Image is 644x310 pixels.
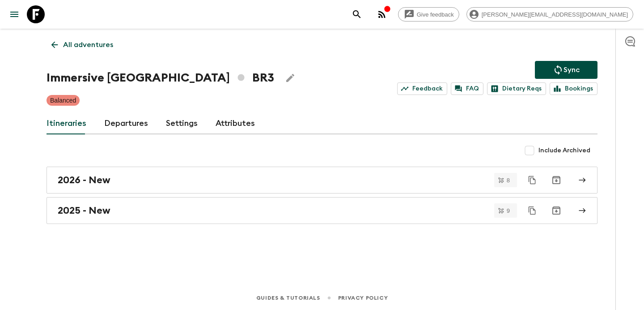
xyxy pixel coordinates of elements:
[524,172,540,188] button: Duplicate
[47,197,597,224] a: 2025 - New
[535,61,597,79] button: Sync adventure departures to the booking engine
[538,146,590,155] span: Include Archived
[501,208,515,214] span: 9
[47,69,274,87] h1: Immersive [GEOGRAPHIC_DATA] BR3
[58,174,110,186] h2: 2026 - New
[487,82,546,95] a: Dietary Reqs
[412,11,459,18] span: Give feedback
[47,113,86,134] a: Itineraries
[5,5,23,23] button: menu
[281,69,299,87] button: Edit Adventure Title
[563,65,580,75] p: Sync
[547,202,565,220] button: Archive
[477,11,633,18] span: [PERSON_NAME][EMAIL_ADDRESS][DOMAIN_NAME]
[50,96,76,105] p: Balanced
[397,82,447,95] a: Feedback
[547,171,565,189] button: Archive
[47,167,597,194] a: 2026 - New
[256,293,320,303] a: Guides & Tutorials
[466,7,633,22] div: [PERSON_NAME][EMAIL_ADDRESS][DOMAIN_NAME]
[550,82,597,95] a: Bookings
[338,293,388,303] a: Privacy Policy
[58,205,110,216] h2: 2025 - New
[398,7,459,22] a: Give feedback
[63,39,113,50] p: All adventures
[524,202,540,219] button: Duplicate
[348,5,366,23] button: search adventures
[47,36,118,54] a: All adventures
[451,82,483,95] a: FAQ
[501,177,515,183] span: 8
[216,113,255,134] a: Attributes
[166,113,198,134] a: Settings
[104,113,148,134] a: Departures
